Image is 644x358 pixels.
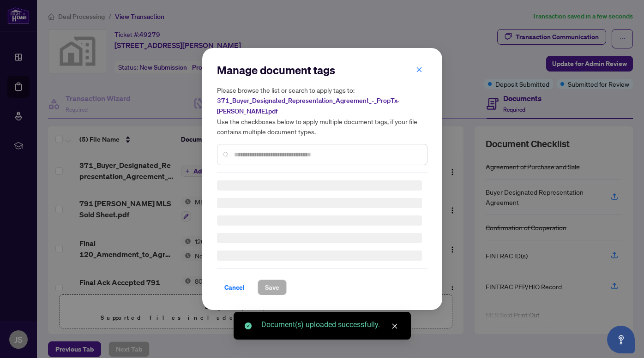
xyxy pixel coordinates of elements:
span: 371_Buyer_Designated_Representation_Agreement_-_PropTx-[PERSON_NAME].pdf [217,96,399,115]
span: close [391,323,398,329]
span: close [416,66,422,73]
h2: Manage document tags [217,63,427,78]
button: Open asap [607,326,635,353]
a: Close [390,321,400,331]
h5: Please browse the list or search to apply tags to: Use the checkboxes below to apply multiple doc... [217,85,427,137]
span: Cancel [224,280,245,295]
button: Cancel [217,280,252,295]
span: check-circle [245,322,252,329]
button: Save [258,280,287,295]
div: Document(s) uploaded successfully. [261,319,400,330]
